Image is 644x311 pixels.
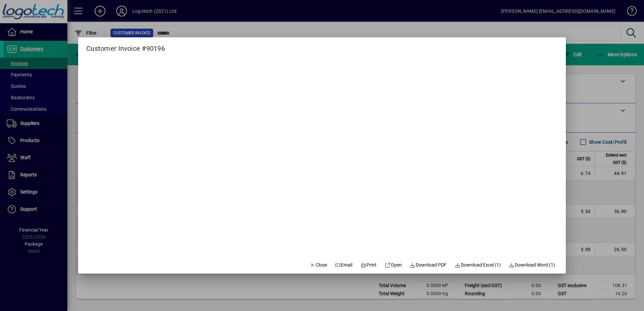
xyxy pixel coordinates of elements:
span: Download Excel (1) [455,262,501,269]
span: Close [310,262,327,269]
span: Download Word (1) [509,262,555,269]
span: Download PDF [410,262,447,269]
button: Close [307,259,330,271]
button: Print [358,259,379,271]
a: Open [382,259,405,271]
span: Open [385,262,402,269]
a: Download PDF [407,259,450,271]
span: Email [335,262,353,269]
button: Download Word (1) [506,259,558,271]
span: Print [360,262,377,269]
button: Email [332,259,355,271]
button: Download Excel (1) [452,259,504,271]
h2: Customer Invoice #90196 [78,37,173,54]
